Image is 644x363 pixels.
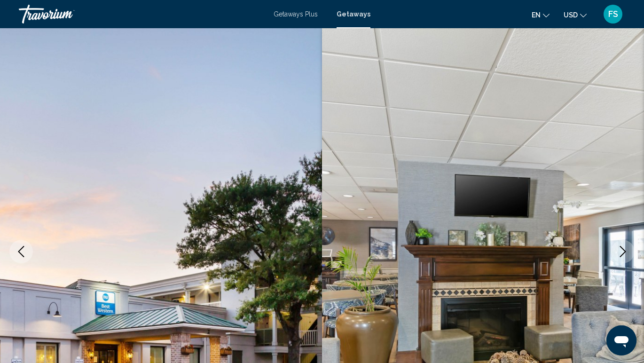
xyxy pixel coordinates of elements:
[532,8,550,22] button: Change language
[608,9,618,19] span: FS
[601,4,625,24] button: User Menu
[337,10,370,18] a: Getaways
[564,11,578,19] span: USD
[274,10,318,18] a: Getaways Plus
[611,240,635,263] button: Next image
[564,8,587,22] button: Change currency
[9,240,33,263] button: Previous image
[606,325,636,355] iframe: Button to launch messaging window
[532,11,541,19] span: en
[19,5,264,24] a: Travorium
